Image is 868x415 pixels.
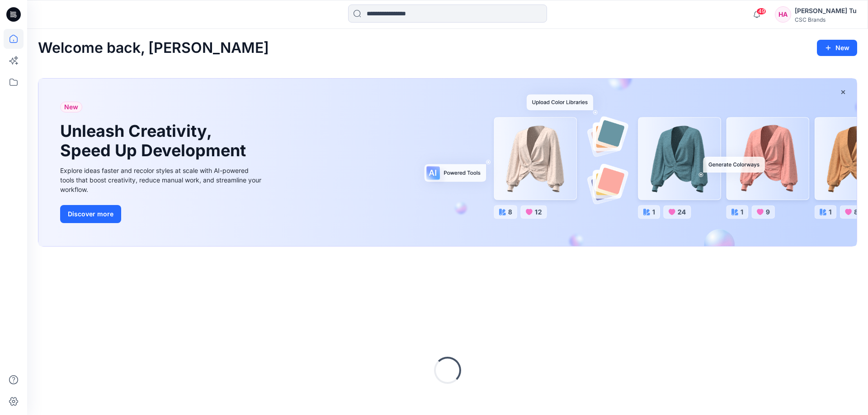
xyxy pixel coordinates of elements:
[60,205,264,223] a: Discover more
[795,5,857,16] div: [PERSON_NAME] Tu
[756,8,766,15] span: 49
[817,40,857,56] button: New
[60,166,264,194] div: Explore ideas faster and recolor styles at scale with AI-powered tools that boost creativity, red...
[775,6,791,23] div: HA
[795,16,857,23] div: CSC Brands
[64,102,78,112] span: New
[60,205,121,223] button: Discover more
[60,121,250,160] h1: Unleash Creativity, Speed Up Development
[38,40,269,56] h2: Welcome back, [PERSON_NAME]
